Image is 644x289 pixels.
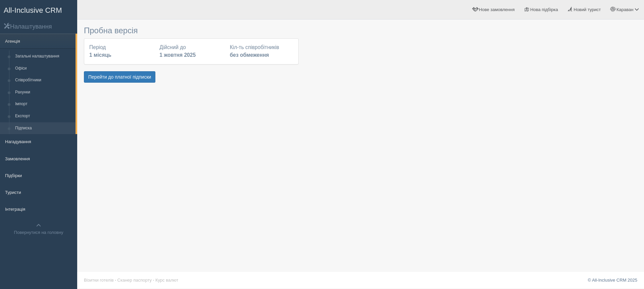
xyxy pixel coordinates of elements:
button: Перейти до платної підписки [84,71,155,83]
span: · [115,278,116,283]
h3: Пробна версія [84,26,299,35]
span: All-Inclusive CRM [4,6,62,14]
b: без обмеження [230,52,269,58]
b: 1 жовтня 2025 [159,52,196,58]
a: Сканер паспорту [117,278,152,283]
a: Підписка [12,122,76,134]
a: Співробітники [12,74,76,86]
span: · [153,278,154,283]
a: Візитки готелів [84,278,114,283]
span: Новий турист [574,7,601,12]
a: Офіси [12,63,76,75]
div: Період [86,44,156,59]
span: Нова підбірка [530,7,558,12]
a: Курс валют [155,278,178,283]
div: Кіл-ть співробітників [227,44,297,59]
a: © All-Inclusive CRM 2025 [588,278,637,283]
a: Рахунки [12,86,76,98]
span: Нове замовлення [479,7,514,12]
div: Дійсний до [156,44,226,59]
a: Загальні налаштування [12,50,76,63]
a: All-Inclusive CRM [0,0,77,19]
b: 1 місяць [89,52,111,58]
span: Караван [616,7,633,12]
a: Експорт [12,110,76,122]
a: Імпорт [12,98,76,110]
